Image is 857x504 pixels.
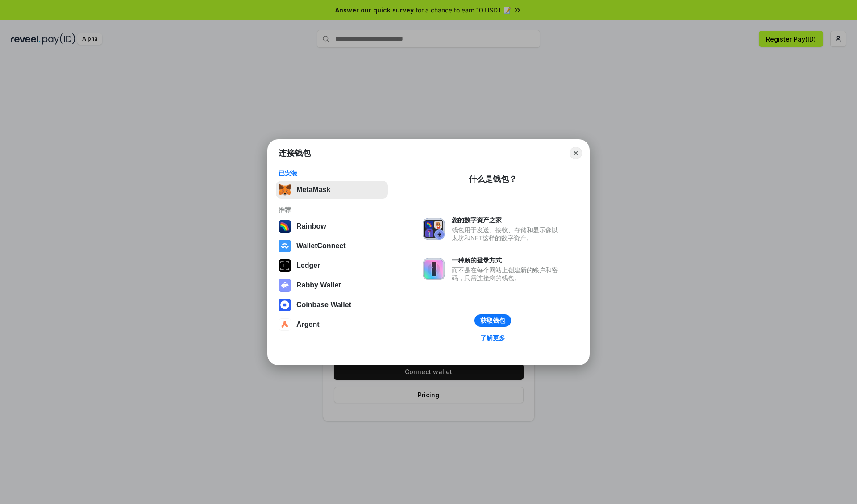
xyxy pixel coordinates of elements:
[452,216,562,224] div: 您的数字资产之家
[279,318,291,331] img: svg+xml,%3Csvg%20width%3D%2228%22%20height%3D%2228%22%20viewBox%3D%220%200%2028%2028%22%20fill%3D...
[474,314,511,327] button: 获取钱包
[296,301,351,309] div: Coinbase Wallet
[452,226,562,242] div: 钱包用于发送、接收、存储和显示像以太坊和NFT这样的数字资产。
[279,169,385,177] div: 已安装
[452,256,562,264] div: 一种新的登录方式
[570,147,582,159] button: Close
[279,259,291,272] img: svg+xml,%3Csvg%20xmlns%3D%22http%3A%2F%2Fwww.w3.org%2F2000%2Fsvg%22%20width%3D%2228%22%20height%3...
[296,321,320,329] div: Argent
[296,222,326,230] div: Rainbow
[276,276,388,294] button: Rabby Wallet
[279,279,291,292] img: svg+xml,%3Csvg%20xmlns%3D%22http%3A%2F%2Fwww.w3.org%2F2000%2Fsvg%22%20fill%3D%22none%22%20viewBox...
[279,148,311,158] h1: 连接钱包
[452,266,562,282] div: 而不是在每个网站上创建新的账户和密码，只需连接您的钱包。
[296,186,330,194] div: MetaMask
[475,332,511,344] a: 了解更多
[480,317,505,325] div: 获取钱包
[469,174,517,184] div: 什么是钱包？
[279,183,291,196] img: svg+xml,%3Csvg%20fill%3D%22none%22%20height%3D%2233%22%20viewBox%3D%220%200%2035%2033%22%20width%...
[276,217,388,235] button: Rainbow
[480,334,505,342] div: 了解更多
[276,257,388,275] button: Ledger
[276,316,388,333] button: Argent
[296,262,320,270] div: Ledger
[276,181,388,199] button: MetaMask
[423,218,445,240] img: svg+xml,%3Csvg%20xmlns%3D%22http%3A%2F%2Fwww.w3.org%2F2000%2Fsvg%22%20fill%3D%22none%22%20viewBox...
[279,240,291,252] img: svg+xml,%3Csvg%20width%3D%2228%22%20height%3D%2228%22%20viewBox%3D%220%200%2028%2028%22%20fill%3D...
[296,242,346,250] div: WalletConnect
[276,237,388,255] button: WalletConnect
[279,299,291,311] img: svg+xml,%3Csvg%20width%3D%2228%22%20height%3D%2228%22%20viewBox%3D%220%200%2028%2028%22%20fill%3D...
[279,220,291,233] img: svg+xml,%3Csvg%20width%3D%22120%22%20height%3D%22120%22%20viewBox%3D%220%200%20120%20120%22%20fil...
[423,258,445,280] img: svg+xml,%3Csvg%20xmlns%3D%22http%3A%2F%2Fwww.w3.org%2F2000%2Fsvg%22%20fill%3D%22none%22%20viewBox...
[279,206,385,214] div: 推荐
[276,296,388,314] button: Coinbase Wallet
[296,281,341,289] div: Rabby Wallet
